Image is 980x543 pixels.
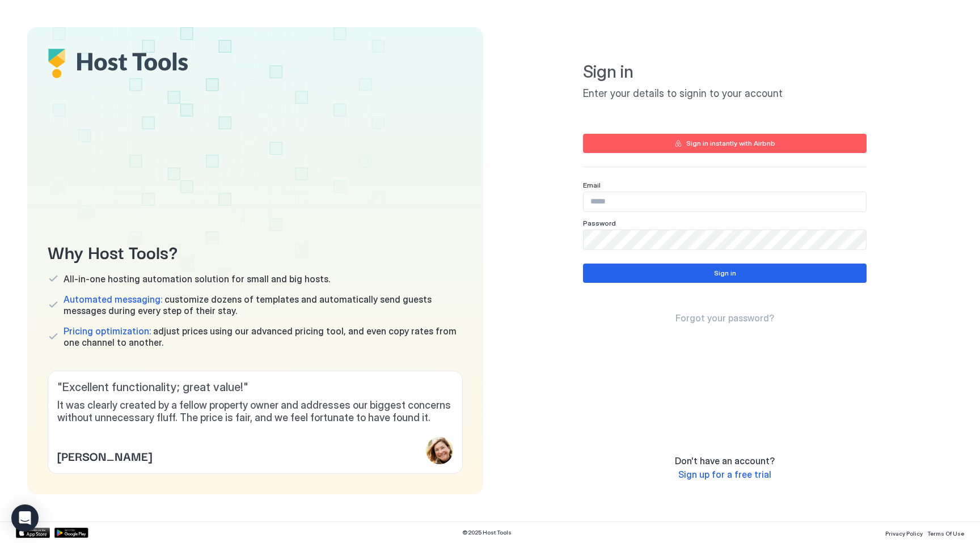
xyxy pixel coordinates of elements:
[57,380,453,394] span: " Excellent functionality; great value! "
[583,264,867,283] button: Sign in
[583,181,601,189] span: Email
[64,294,463,316] span: customize dozens of templates and automatically send guests messages during every step of their s...
[686,138,775,149] div: Sign in instantly with Airbnb
[583,87,867,100] span: Enter your details to signin to your account
[64,273,330,285] span: All-in-one hosting automation solution for small and big hosts.
[57,447,152,464] span: [PERSON_NAME]
[583,61,867,83] span: Sign in
[16,528,50,538] a: App Store
[64,325,151,337] span: Pricing optimization:
[583,134,867,153] button: Sign in instantly with Airbnb
[584,230,866,249] input: Input Field
[48,239,463,264] span: Why Host Tools?
[426,437,453,464] div: profile
[714,268,736,278] div: Sign in
[583,219,616,227] span: Password
[885,527,923,538] a: Privacy Policy
[678,469,771,481] a: Sign up for a free trial
[675,312,774,324] a: Forgot your password?
[885,530,923,537] span: Privacy Policy
[584,192,866,211] input: Input Field
[927,530,964,537] span: Terms Of Use
[11,504,39,532] div: Open Intercom Messenger
[927,527,964,538] a: Terms Of Use
[675,312,774,324] span: Forgot your password?
[54,528,88,538] a: Google Play Store
[64,294,162,305] span: Automated messaging:
[675,455,775,466] span: Don't have an account?
[678,469,771,480] span: Sign up for a free trial
[462,529,512,536] span: © 2025 Host Tools
[64,325,463,348] span: adjust prices using our advanced pricing tool, and even copy rates from one channel to another.
[57,399,453,425] span: It was clearly created by a fellow property owner and addresses our biggest concerns without unne...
